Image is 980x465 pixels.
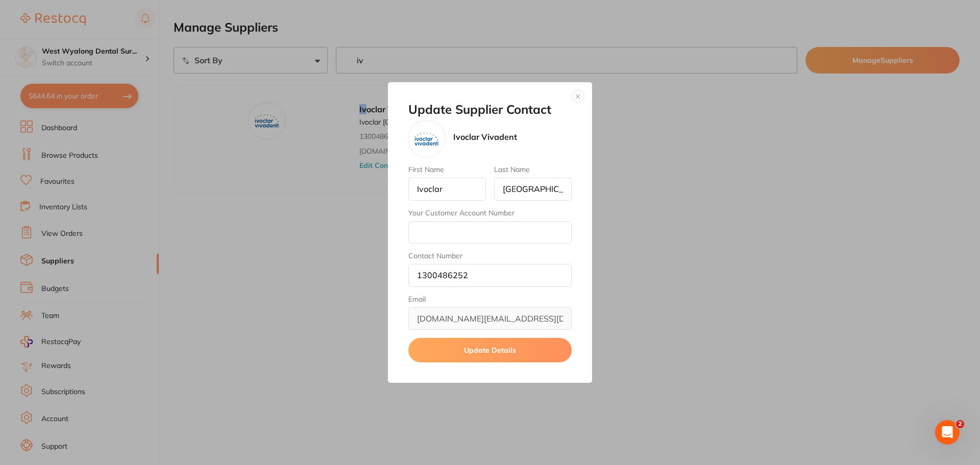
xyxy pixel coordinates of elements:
[408,103,572,117] h2: Update Supplier Contact
[956,420,964,428] span: 2
[935,420,960,445] iframe: Intercom live chat
[414,133,439,145] img: Ivoclar Vivadent
[408,252,572,260] label: Contact Number
[453,132,517,141] p: Ivoclar Vivadent
[408,295,572,303] label: Email
[408,338,572,362] button: Update Details
[494,165,572,174] label: Last Name
[408,209,572,217] label: Your Customer Account Number
[408,165,486,174] label: First Name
